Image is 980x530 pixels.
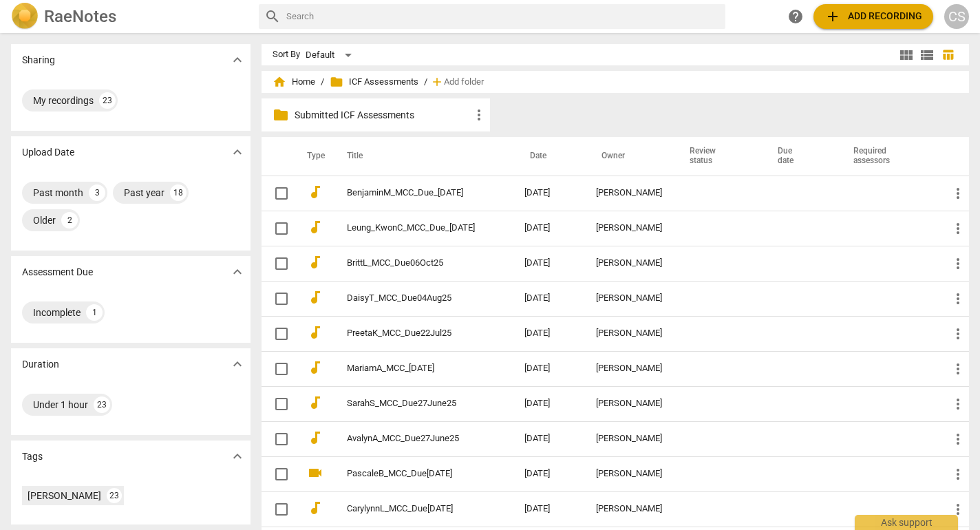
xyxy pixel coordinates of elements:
span: Add recording [824,8,922,25]
div: Past year [124,186,164,200]
a: BenjaminM_MCC_Due_[DATE] [347,188,475,198]
div: Sort By [273,50,300,60]
div: Ask support [855,515,958,530]
div: Default [306,44,356,66]
a: BrittL_MCC_Due06Oct25 [347,258,475,268]
button: Show more [227,262,248,282]
button: Table view [937,45,958,65]
img: Logo [11,3,39,30]
span: audiotrack [307,219,323,235]
td: [DATE] [513,281,585,316]
td: [DATE] [513,491,585,527]
span: more_vert [471,107,487,123]
span: more_vert [950,501,966,518]
span: view_module [898,47,915,63]
div: [PERSON_NAME] [596,293,662,304]
button: Upload [813,4,933,29]
td: [DATE] [513,421,585,456]
td: [DATE] [513,351,585,386]
span: home [273,75,286,89]
span: view_list [919,47,935,63]
button: Tile view [896,45,917,65]
td: [DATE] [513,246,585,281]
span: more_vert [950,431,966,447]
button: Show more [227,142,248,162]
span: help [787,8,804,25]
button: Show more [227,354,248,374]
span: more_vert [950,255,966,272]
input: Search [286,6,720,28]
p: Submitted ICF Assessments [295,108,471,123]
th: Required assessors [837,137,939,176]
div: Under 1 hour [33,398,88,412]
span: / [321,77,324,87]
span: audiotrack [307,430,323,446]
div: [PERSON_NAME] [596,434,662,444]
button: Show more [227,446,248,467]
a: PreetaK_MCC_Due22Jul25 [347,328,475,339]
a: Help [783,4,808,29]
div: [PERSON_NAME] [596,223,662,233]
p: Tags [22,449,43,464]
a: PascaleB_MCC_Due[DATE] [347,469,475,479]
span: add [824,8,841,25]
span: more_vert [950,326,966,342]
div: [PERSON_NAME] [596,504,662,514]
div: [PERSON_NAME] [596,328,662,339]
span: expand_more [229,448,246,465]
span: ICF Assessments [330,75,418,89]
span: Add folder [444,77,484,87]
p: Assessment Due [22,265,93,279]
div: 2 [61,212,78,229]
div: [PERSON_NAME] [596,469,662,479]
td: [DATE] [513,386,585,421]
span: expand_more [229,356,246,372]
td: [DATE] [513,316,585,351]
a: LogoRaeNotes [11,3,248,30]
p: Duration [22,357,59,372]
th: Title [330,137,513,176]
div: [PERSON_NAME] [28,489,101,502]
span: more_vert [950,361,966,377]
div: 23 [94,396,110,413]
div: Past month [33,186,83,200]
span: folder [273,107,289,123]
a: MariamA_MCC_[DATE] [347,363,475,374]
span: audiotrack [307,254,323,271]
span: expand_more [229,144,246,160]
div: [PERSON_NAME] [596,258,662,268]
div: 23 [99,92,116,109]
div: Incomplete [33,306,81,319]
div: 3 [89,184,105,201]
span: Home [273,75,315,89]
span: add [430,75,444,89]
span: expand_more [229,52,246,68]
th: Date [513,137,585,176]
a: SarahS_MCC_Due27June25 [347,399,475,409]
span: audiotrack [307,184,323,200]
div: 1 [86,304,103,321]
td: [DATE] [513,211,585,246]
span: more_vert [950,466,966,483]
span: folder [330,75,343,89]
span: more_vert [950,220,966,237]
div: [PERSON_NAME] [596,363,662,374]
div: 18 [170,184,187,201]
a: DaisyT_MCC_Due04Aug25 [347,293,475,304]
h2: RaeNotes [44,7,116,26]
span: videocam [307,465,323,481]
span: audiotrack [307,359,323,376]
th: Due date [761,137,837,176]
button: Show more [227,50,248,70]
div: My recordings [33,94,94,107]
a: Leung_KwonC_MCC_Due_[DATE] [347,223,475,233]
div: [PERSON_NAME] [596,399,662,409]
span: audiotrack [307,394,323,411]
span: more_vert [950,290,966,307]
th: Type [296,137,330,176]
a: AvalynA_MCC_Due27June25 [347,434,475,444]
th: Review status [673,137,761,176]
span: more_vert [950,185,966,202]
p: Sharing [22,53,55,67]
div: CS [944,4,969,29]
